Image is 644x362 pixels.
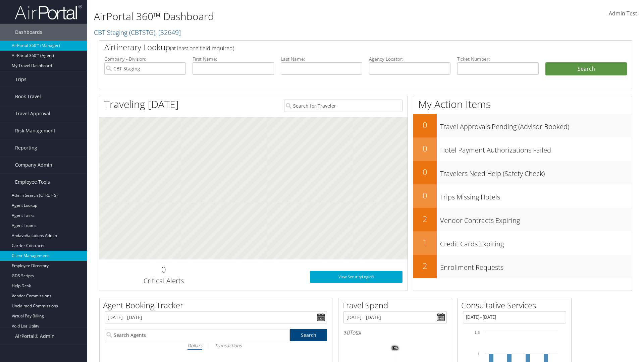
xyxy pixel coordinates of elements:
[413,255,632,278] a: 2Enrollment Requests
[105,341,327,350] div: |
[545,62,627,76] button: Search
[104,56,186,62] label: Company - Division:
[170,45,234,52] span: (at least one field required)
[215,342,241,349] i: Transactions
[413,184,632,208] a: 0Trips Missing Hotels
[94,28,181,37] a: CBT Staging
[15,139,37,156] span: Reporting
[413,260,437,271] h2: 2
[104,276,223,286] h3: Critical Alerts
[475,330,480,335] tspan: 1.5
[155,28,181,37] span: , [ 32649 ]
[457,56,539,62] label: Ticket Number:
[129,28,155,37] span: ( CBTSTG )
[290,329,327,341] a: Search
[284,100,402,112] input: Search for Traveler
[609,3,637,24] a: Admin Test
[104,264,223,275] h2: 0
[440,213,632,225] h3: Vendor Contracts Expiring
[413,213,437,225] h2: 2
[15,157,52,173] span: Company Admin
[413,143,437,154] h2: 0
[413,166,437,178] h2: 0
[343,329,447,336] h6: Total
[440,259,632,272] h3: Enrollment Requests
[461,300,571,311] h2: Consultative Services
[94,9,456,23] h1: AirPortal 360™ Dashboard
[187,342,202,349] i: Dollars
[15,88,41,105] span: Book Travel
[104,42,583,53] h2: Airtinerary Lookup
[609,10,637,17] span: Admin Test
[478,352,480,356] tspan: 1
[281,56,362,62] label: Last Name:
[15,71,26,88] span: Trips
[413,137,632,161] a: 0Hotel Payment Authorizations Failed
[440,166,632,178] h3: Travelers Need Help (Safety Check)
[15,328,55,345] span: AirPortal® Admin
[413,114,632,137] a: 0Travel Approvals Pending (Advisor Booked)
[440,236,632,249] h3: Credit Cards Expiring
[440,119,632,131] h3: Travel Approvals Pending (Advisor Booked)
[105,329,290,341] input: Search Agents
[413,119,437,131] h2: 0
[343,329,350,336] span: $0
[440,189,632,202] h3: Trips Missing Hotels
[413,190,437,201] h2: 0
[413,231,632,255] a: 1Credit Cards Expiring
[369,56,450,62] label: Agency Locator:
[413,97,632,111] h1: My Action Items
[15,122,55,139] span: Risk Management
[440,142,632,155] h3: Hotel Payment Authorizations Failed
[392,346,398,350] tspan: 0%
[310,271,402,283] a: View SecurityLogic®
[413,161,632,184] a: 0Travelers Need Help (Safety Check)
[193,56,274,62] label: First Name:
[15,24,42,41] span: Dashboards
[103,300,332,311] h2: Agent Booking Tracker
[342,300,452,311] h2: Travel Spend
[15,105,50,122] span: Travel Approval
[15,174,50,190] span: Employee Tools
[15,4,82,20] img: airportal-logo.png
[413,208,632,231] a: 2Vendor Contracts Expiring
[413,237,437,248] h2: 1
[104,97,179,111] h1: Traveling [DATE]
